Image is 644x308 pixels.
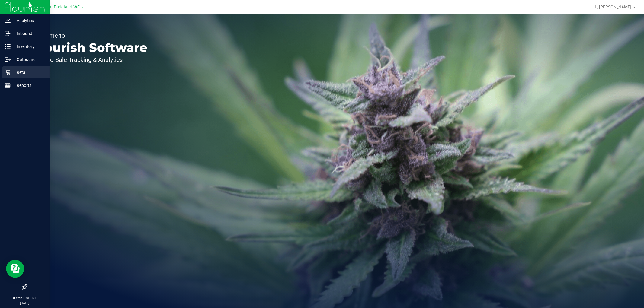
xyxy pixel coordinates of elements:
[40,5,80,10] span: Miami Dadeland WC
[11,69,47,76] p: Retail
[5,17,11,24] inline-svg: Analytics
[33,33,147,39] p: Welcome to
[3,295,47,301] p: 03:56 PM EDT
[11,82,47,89] p: Reports
[593,5,633,9] span: Hi, [PERSON_NAME]!
[11,43,47,50] p: Inventory
[11,56,47,63] p: Outbound
[6,260,24,278] iframe: Resource center
[33,57,147,63] p: Seed-to-Sale Tracking & Analytics
[5,69,11,75] inline-svg: Retail
[5,43,11,49] inline-svg: Inventory
[33,42,147,54] p: Flourish Software
[11,30,47,37] p: Inbound
[11,17,47,24] p: Analytics
[5,82,11,88] inline-svg: Reports
[5,56,11,62] inline-svg: Outbound
[3,301,47,305] p: [DATE]
[5,30,11,37] inline-svg: Inbound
